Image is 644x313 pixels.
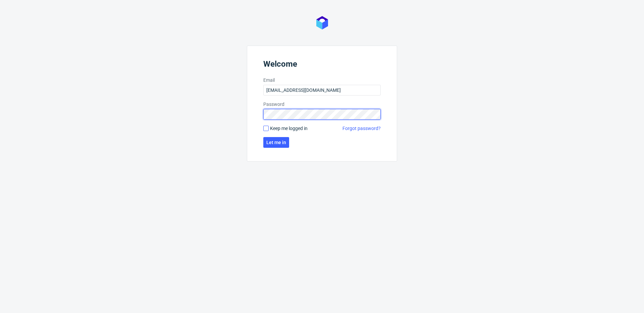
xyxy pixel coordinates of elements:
[263,59,381,71] header: Welcome
[263,85,381,96] input: you@youremail.com
[342,125,381,132] a: Forgot password?
[263,77,381,83] label: Email
[266,140,286,145] span: Let me in
[263,101,381,108] label: Password
[263,137,289,148] button: Let me in
[270,125,308,132] span: Keep me logged in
